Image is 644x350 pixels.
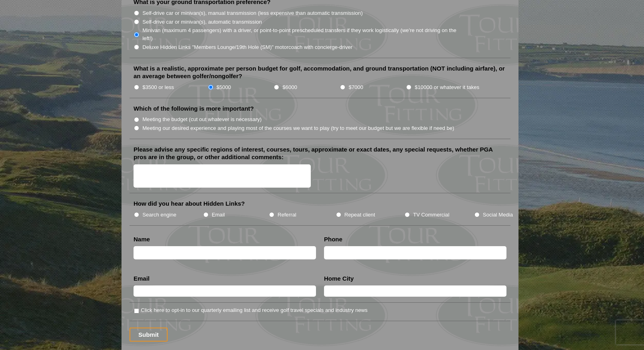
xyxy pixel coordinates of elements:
label: Self-drive car or minivan(s), automatic transmission [142,18,262,26]
label: Meeting the budget (cut out whatever is necessary) [142,115,261,123]
label: Social Media [483,211,513,219]
label: $5000 [217,83,231,91]
label: Email [212,211,225,219]
input: Submit [130,328,168,342]
label: Home City [324,275,354,283]
label: Referral [277,211,296,219]
label: Which of the following is more important? [134,105,254,113]
label: $10000 or whatever it takes [415,83,479,91]
label: How did you hear about Hidden Links? [134,200,245,208]
label: Click here to opt-in to our quarterly emailing list and receive golf travel specials and industry... [141,306,367,314]
label: Minivan (maximum 4 passengers) with a driver, or point-to-point prescheduled transfers if they wo... [142,26,465,42]
label: $7000 [348,83,363,91]
label: Deluxe Hidden Links "Members Lounge/19th Hole (SM)" motorcoach with concierge-driver [142,43,352,51]
label: $3500 or less [142,83,174,91]
label: Repeat client [344,211,375,219]
label: Meeting our desired experience and playing most of the courses we want to play (try to meet our b... [142,124,454,132]
label: Search engine [142,211,176,219]
label: TV Commercial [413,211,449,219]
label: Please advise any specific regions of interest, courses, tours, approximate or exact dates, any s... [134,146,506,161]
label: $6000 [283,83,297,91]
label: Name [134,235,150,243]
label: Email [134,275,150,283]
label: Phone [324,235,342,243]
label: What is a realistic, approximate per person budget for golf, accommodation, and ground transporta... [134,65,506,80]
label: Self-drive car or minivan(s), manual transmission (less expensive than automatic transmission) [142,9,363,17]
